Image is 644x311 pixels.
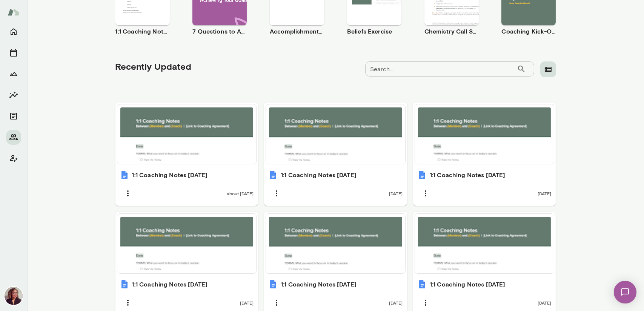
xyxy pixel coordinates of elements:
h6: 1:1 Coaching Notes [DATE] [281,280,357,289]
button: Insights [6,87,21,103]
h6: Beliefs Exercise [347,27,401,36]
h6: 1:1 Coaching Notes [DATE] [430,170,506,179]
button: Documents [6,109,21,124]
h6: 1:1 Coaching Notes [DATE] [132,280,208,289]
img: 1:1 Coaching Notes 4.23.2025 [269,280,278,289]
span: [DATE] [389,300,403,306]
span: [DATE] [538,300,551,306]
img: Safaa Khairalla [5,287,23,305]
img: Mento [8,5,20,19]
h6: 1:1 Coaching Notes [DATE] [281,170,357,179]
button: Sessions [6,45,21,60]
span: about [DATE] [227,190,254,196]
h6: 1:1 Coaching Notes [DATE] [430,280,506,289]
img: 1:1 Coaching Notes 5.13.2025 [120,280,129,289]
h6: Accomplishment Tracker [270,27,324,36]
h5: Recently Updated [115,60,192,72]
h6: Chemistry Call Self-Assessment [Coaches only] [424,27,479,36]
img: 1:1 Coaching Notes 5.21.2025 [418,170,427,179]
span: [DATE] [240,300,254,306]
img: 1:1 Coaching Notes 4.9.2025 [418,280,427,289]
span: [DATE] [389,190,403,196]
h6: 1:1 Coaching Notes [115,27,170,36]
button: Client app [6,151,21,166]
button: Home [6,24,21,39]
h6: 7 Questions to Achieving Your Goals [192,27,247,36]
button: Members [6,130,21,145]
span: [DATE] [538,190,551,196]
h6: Coaching Kick-Off | Coaching Agreement [501,27,556,36]
h6: 1:1 Coaching Notes [DATE] [132,170,208,179]
img: 1:1 Coaching Notes 7.2.2025 [120,170,129,179]
button: Growth Plan [6,66,21,81]
img: 1:1 Coaching Notes 6.11.2025 [269,170,278,179]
